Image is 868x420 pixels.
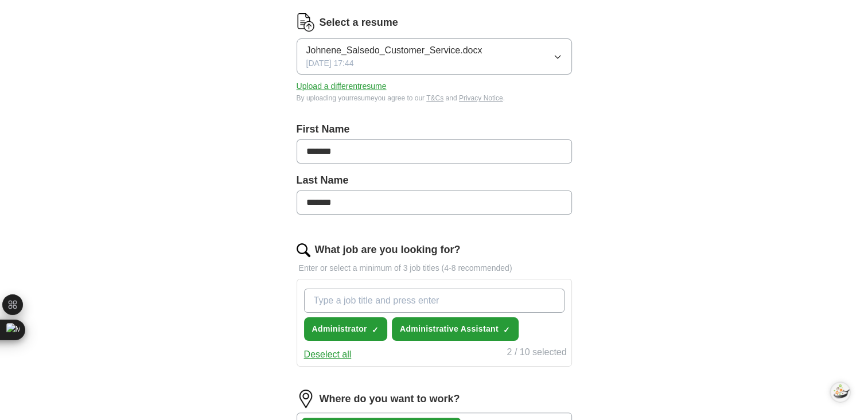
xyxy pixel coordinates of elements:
[392,317,519,341] button: Administrative Assistant✓
[304,289,565,313] input: Type a job title and press enter
[400,323,499,335] span: Administrative Assistant
[503,325,510,335] span: ✓
[372,325,379,335] span: ✓
[297,173,572,188] label: Last Name
[297,93,572,103] div: By uploading your resume you agree to our and .
[297,80,387,92] button: Upload a differentresume
[426,94,443,102] a: T&Cs
[306,57,354,69] span: [DATE] 17:44
[297,13,315,32] img: CV Icon
[315,242,461,258] label: What job are you looking for?
[297,243,310,257] img: search.png
[297,390,315,408] img: location.png
[507,345,566,361] div: 2 / 10 selected
[304,348,352,361] button: Deselect all
[297,262,572,274] p: Enter or select a minimum of 3 job titles (4-8 recommended)
[306,44,482,57] span: Johnene_Salsedo_Customer_Service.docx
[320,15,398,30] label: Select a resume
[312,323,367,335] span: Administrator
[459,94,503,102] a: Privacy Notice
[304,317,387,341] button: Administrator✓
[320,391,460,407] label: Where do you want to work?
[297,38,572,75] button: Johnene_Salsedo_Customer_Service.docx[DATE] 17:44
[297,122,572,137] label: First Name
